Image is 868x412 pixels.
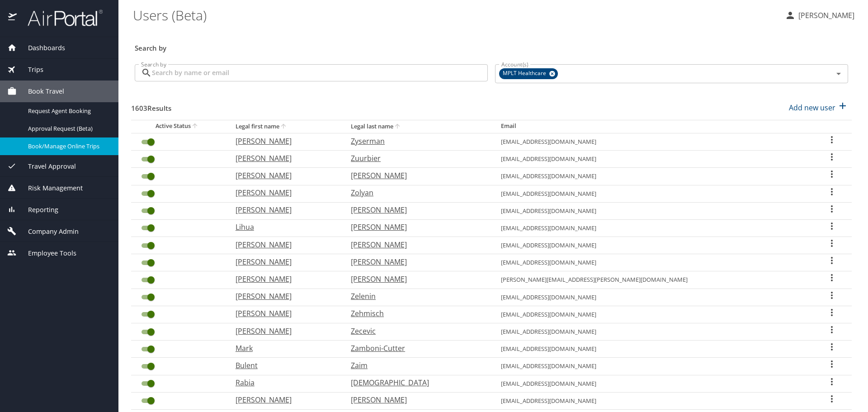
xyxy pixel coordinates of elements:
[28,107,108,115] span: Request Agent Booking
[344,120,494,133] th: Legal last name
[494,120,812,133] th: Email
[236,222,333,232] p: Lihua
[17,227,79,237] span: Company Admin
[279,123,288,131] button: sort
[133,1,778,29] h1: Users (Beta)
[236,136,333,147] p: [PERSON_NAME]
[494,323,812,341] td: [EMAIL_ADDRESS][DOMAIN_NAME]
[28,142,108,151] span: Book/Manage Online Trips
[494,151,812,168] td: [EMAIL_ADDRESS][DOMAIN_NAME]
[17,65,43,75] span: Trips
[351,136,483,147] p: Zyserman
[393,123,402,131] button: sort
[236,170,333,181] p: [PERSON_NAME]
[351,343,483,354] p: Zamboni-Cutter
[28,124,108,133] span: Approval Request (Beta)
[494,202,812,219] td: [EMAIL_ADDRESS][DOMAIN_NAME]
[781,7,858,24] button: [PERSON_NAME]
[131,98,171,114] h3: 1603 Results
[191,122,200,131] button: sort
[236,204,333,215] p: [PERSON_NAME]
[17,183,83,193] span: Risk Management
[351,153,483,164] p: Zuurbier
[494,168,812,185] td: [EMAIL_ADDRESS][DOMAIN_NAME]
[18,9,103,27] img: airportal-logo.png
[236,274,333,284] p: [PERSON_NAME]
[351,360,483,371] p: Zaim
[351,239,483,250] p: [PERSON_NAME]
[17,43,65,53] span: Dashboards
[796,10,854,21] p: [PERSON_NAME]
[351,308,483,319] p: Zehmisch
[351,187,483,198] p: Zolyan
[135,38,848,53] h3: Search by
[494,271,812,289] td: [PERSON_NAME][EMAIL_ADDRESS][PERSON_NAME][DOMAIN_NAME]
[494,289,812,306] td: [EMAIL_ADDRESS][DOMAIN_NAME]
[494,375,812,392] td: [EMAIL_ADDRESS][DOMAIN_NAME]
[494,237,812,254] td: [EMAIL_ADDRESS][DOMAIN_NAME]
[494,185,812,202] td: [EMAIL_ADDRESS][DOMAIN_NAME]
[8,9,18,27] img: icon-airportal.png
[351,204,483,215] p: [PERSON_NAME]
[351,326,483,336] p: Zecevic
[17,205,58,215] span: Reporting
[236,326,333,336] p: [PERSON_NAME]
[17,248,76,258] span: Employee Tools
[785,98,852,118] button: Add new user
[494,392,812,409] td: [EMAIL_ADDRESS][DOMAIN_NAME]
[832,67,845,80] button: Open
[351,394,483,405] p: [PERSON_NAME]
[236,377,333,388] p: Rabia
[236,308,333,319] p: [PERSON_NAME]
[17,161,76,171] span: Travel Approval
[17,86,64,96] span: Book Travel
[494,358,812,375] td: [EMAIL_ADDRESS][DOMAIN_NAME]
[228,120,344,133] th: Legal first name
[494,341,812,358] td: [EMAIL_ADDRESS][DOMAIN_NAME]
[351,256,483,267] p: [PERSON_NAME]
[236,153,333,164] p: [PERSON_NAME]
[351,222,483,232] p: [PERSON_NAME]
[236,394,333,405] p: [PERSON_NAME]
[236,239,333,250] p: [PERSON_NAME]
[236,343,333,354] p: Mark
[351,170,483,181] p: [PERSON_NAME]
[499,68,558,79] div: MPLT Healthcare
[236,360,333,371] p: Bulent
[494,219,812,237] td: [EMAIL_ADDRESS][DOMAIN_NAME]
[494,254,812,271] td: [EMAIL_ADDRESS][DOMAIN_NAME]
[236,291,333,302] p: [PERSON_NAME]
[494,306,812,323] td: [EMAIL_ADDRESS][DOMAIN_NAME]
[351,291,483,302] p: Zelenin
[351,377,483,388] p: [DEMOGRAPHIC_DATA]
[131,120,228,133] th: Active Status
[152,64,488,81] input: Search by name or email
[236,256,333,267] p: [PERSON_NAME]
[236,187,333,198] p: [PERSON_NAME]
[789,102,835,113] p: Add new user
[494,133,812,150] td: [EMAIL_ADDRESS][DOMAIN_NAME]
[499,69,552,78] span: MPLT Healthcare
[351,274,483,284] p: [PERSON_NAME]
